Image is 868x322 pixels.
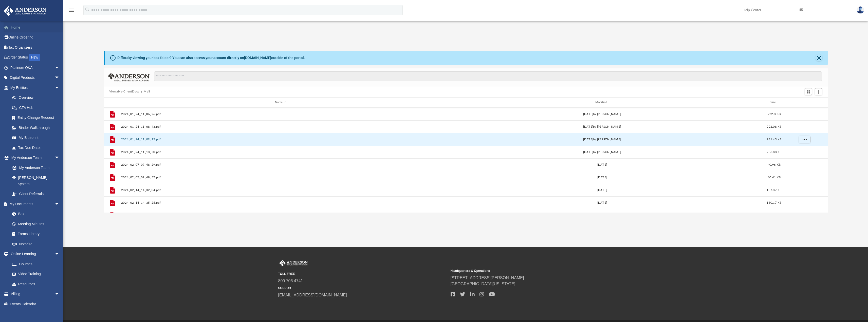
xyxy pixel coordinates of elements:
[121,112,440,116] button: 2024_01_24_11_06_26.pdf
[121,201,440,204] button: 2024_02_14_14_35_26.pdf
[68,10,75,13] a: menu
[121,100,440,105] div: Name
[278,293,347,297] a: [EMAIL_ADDRESS][DOMAIN_NAME]
[767,188,781,191] span: 187.37 KB
[121,176,440,179] button: 2024_02_07_09_48_57.pdf
[4,249,65,259] a: Online Learningarrow_drop_down
[121,138,440,141] button: 2024_01_24_11_09_12.pdf
[4,52,67,63] a: Order StatusNEW
[4,22,67,32] a: Home
[7,103,67,113] a: CTA Hub
[121,163,440,166] button: 2024_02_07_09_48_29.pdf
[767,125,781,128] span: 222.08 KB
[7,219,65,229] a: Meeting Minutes
[768,163,781,166] span: 40.96 KB
[7,279,65,289] a: Resources
[54,83,65,93] span: arrow_drop_down
[121,125,440,128] button: 2024_01_24_11_08_43.pdf
[805,88,812,95] button: Switch to Grid View
[29,54,40,61] div: NEW
[278,260,309,267] img: Anderson Advisors Platinum Portal
[106,100,119,105] div: id
[4,153,65,163] a: My Anderson Teamarrow_drop_down
[7,133,65,143] a: My Blueprint
[4,299,67,309] a: Events Calendar
[121,150,440,154] button: 2024_01_24_11_13_50.pdf
[767,201,781,204] span: 180.17 KB
[7,209,62,219] a: Box
[442,137,762,142] div: [DATE] by [PERSON_NAME]
[7,123,67,133] a: Binder Walkthrough
[442,124,762,129] div: [DATE] by [PERSON_NAME]
[54,289,65,299] span: arrow_drop_down
[7,113,67,123] a: Entity Change Request
[4,289,67,299] a: Billingarrow_drop_down
[442,175,762,180] div: [DATE]
[857,6,864,14] img: User Pic
[68,7,75,13] i: menu
[278,272,447,276] small: TOLL FREE
[54,199,65,209] span: arrow_drop_down
[117,55,305,61] div: Difficulty viewing your box folder? You can also access your account directly on outside of the p...
[7,93,67,103] a: Overview
[767,150,781,153] span: 236.83 KB
[2,6,48,16] img: Anderson Advisors Platinum Portal
[121,188,440,192] button: 2024_02_14_14_32_04.pdf
[4,73,67,83] a: Digital Productsarrow_drop_down
[815,88,822,95] button: Add
[799,136,810,143] button: More options
[7,269,62,279] a: Video Training
[815,54,822,61] button: Close
[7,173,65,189] a: [PERSON_NAME] System
[7,229,62,239] a: Forms Library
[451,269,619,273] small: Headquarters & Operations
[4,32,67,43] a: Online Ordering
[442,162,762,167] div: [DATE]
[7,143,67,153] a: Tax Due Dates
[768,112,781,115] span: 222.3 KB
[54,63,65,73] span: arrow_drop_down
[764,100,784,105] div: Size
[7,189,65,199] a: Client Referrals
[7,239,65,249] a: Notarize
[54,73,65,83] span: arrow_drop_down
[442,112,762,116] div: [DATE] by [PERSON_NAME]
[7,259,65,269] a: Courses
[109,89,139,94] button: Viewable-ClientDocs
[442,150,762,154] div: [DATE] by [PERSON_NAME]
[786,100,822,105] div: id
[4,42,67,52] a: Tax Organizers
[4,83,67,93] a: My Entitiesarrow_drop_down
[54,153,65,163] span: arrow_drop_down
[768,176,781,179] span: 40.41 KB
[442,100,762,105] div: Modified
[278,279,303,283] a: 800.706.4741
[4,199,65,209] a: My Documentsarrow_drop_down
[442,188,762,192] div: [DATE]
[278,286,447,290] small: SUPPORT
[7,163,62,173] a: My Anderson Team
[144,89,150,94] button: Mail
[244,56,271,60] a: [DOMAIN_NAME]
[4,63,67,73] a: Platinum Q&Aarrow_drop_down
[104,108,828,213] div: grid
[451,282,515,286] a: [GEOGRAPHIC_DATA][US_STATE]
[767,138,781,141] span: 231.43 KB
[154,71,822,81] input: Search files and folders
[442,200,762,205] div: [DATE]
[451,276,524,280] a: [STREET_ADDRESS][PERSON_NAME]
[54,249,65,259] span: arrow_drop_down
[85,7,90,12] i: search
